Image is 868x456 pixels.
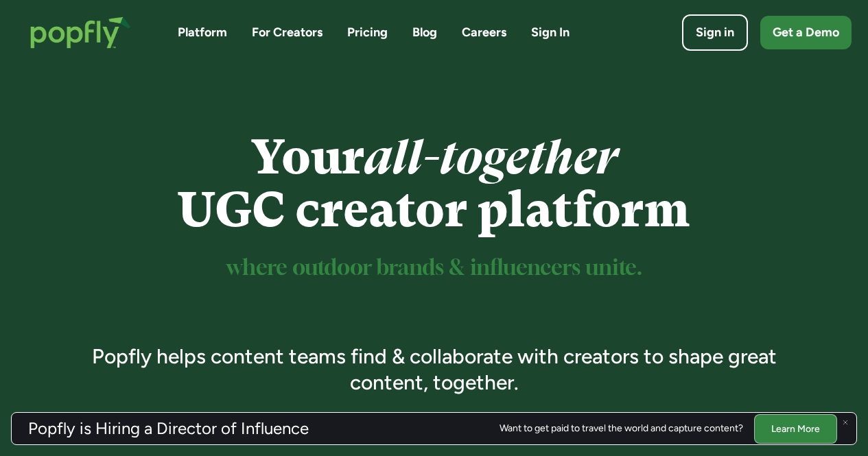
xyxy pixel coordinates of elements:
h3: Popfly is Hiring a Director of Influence [28,420,309,437]
em: all-together [364,130,618,185]
a: home [16,3,145,62]
sup: where outdoor brands & influencers unite. [226,258,642,279]
a: Blog [412,24,437,41]
h3: Popfly helps content teams find & collaborate with creators to shape great content, together. [72,344,796,395]
a: Sign In [531,24,570,41]
div: Want to get paid to travel the world and capture content? [500,423,743,434]
a: Platform [178,24,227,41]
a: Sign in [682,14,748,51]
a: For Creators [252,24,322,41]
div: Get a Demo [773,24,839,41]
div: Sign in [696,24,734,41]
a: Pricing [347,24,388,41]
h1: Your UGC creator platform [72,131,796,237]
a: Careers [462,24,506,41]
a: Learn More [754,413,837,443]
a: Get a Demo [760,16,852,49]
